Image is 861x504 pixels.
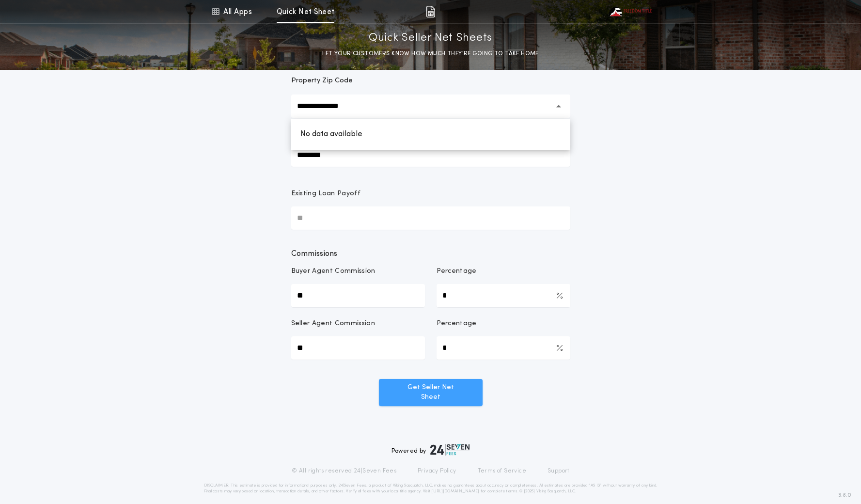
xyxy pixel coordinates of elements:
[838,491,851,500] span: 3.8.0
[437,267,477,276] p: Percentage
[291,336,425,360] input: Seller Agent Commission
[437,336,570,360] input: Percentage
[437,319,477,329] p: Percentage
[291,284,425,307] input: Buyer Agent Commission
[426,6,435,17] img: img
[437,284,570,307] input: Percentage
[322,49,539,59] p: LET YOUR CUSTOMERS KNOW HOW MUCH THEY’RE GOING TO TAKE HOME
[379,379,483,406] button: Get Seller Net Sheet
[291,248,570,260] span: Commissions
[369,31,492,46] p: Quick Seller Net Sheets
[430,444,470,456] img: logo
[204,483,657,494] p: DISCLAIMER: This estimate is provided for informational purposes only. 24|Seven Fees, a product o...
[478,467,526,475] a: Terms of Service
[291,189,360,199] p: Existing Loan Payoff
[291,319,375,329] p: Seller Agent Commission
[391,444,470,456] div: Powered by
[291,206,570,230] input: Existing Loan Payoff
[291,267,376,276] p: Buyer Agent Commission
[291,143,570,167] input: Sale Price
[291,123,570,146] option: No data available
[418,467,456,475] a: Privacy Policy
[548,467,569,475] a: Support
[292,467,396,475] p: © All rights reserved. 24|Seven Fees
[291,75,353,87] label: Property Zip Code
[608,7,652,16] img: vs-icon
